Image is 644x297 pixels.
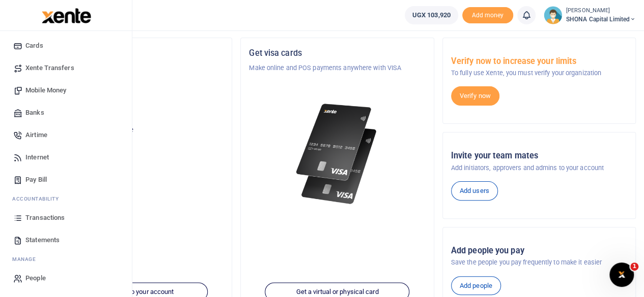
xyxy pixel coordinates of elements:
[47,125,223,135] p: Your current account balance
[25,213,65,223] span: Transactions
[249,48,425,58] h5: Get visa cards
[462,7,513,24] li: Toup your wallet
[8,267,124,289] a: People
[451,151,627,161] h5: Invite your team mates
[544,6,562,24] img: profile-user
[566,7,636,15] small: [PERSON_NAME]
[8,251,124,267] li: M
[47,87,223,97] h5: Account
[293,97,381,211] img: xente-_physical_cards.png
[566,15,636,24] span: SHONA Capital Limited
[8,35,124,57] a: Cards
[25,273,46,283] span: People
[544,6,636,24] a: profile-user [PERSON_NAME] SHONA Capital Limited
[17,255,36,263] span: anage
[8,229,124,251] a: Statements
[47,138,223,148] h5: UGX 103,920
[451,246,627,256] h5: Add people you pay
[47,63,223,73] p: SHONA GROUP
[47,48,223,58] h5: Organization
[25,130,47,140] span: Airtime
[412,10,451,20] span: UGX 103,920
[462,11,513,18] a: Add money
[8,207,124,229] a: Transactions
[25,152,49,162] span: Internet
[451,163,627,173] p: Add initiators, approvers and admins to your account
[630,262,638,271] span: 1
[451,56,627,67] h5: Verify now to increase your limits
[8,124,124,146] a: Airtime
[25,63,74,73] span: Xente Transfers
[8,146,124,169] a: Internet
[25,85,66,95] span: Mobile Money
[47,103,223,113] p: SHONA Capital Limited
[451,181,498,201] a: Add users
[25,175,47,185] span: Pay Bill
[462,7,513,24] span: Add money
[8,57,124,79] a: Xente Transfers
[451,276,501,295] a: Add people
[41,11,91,19] a: logo-small logo-large logo-large
[405,6,458,24] a: UGX 103,920
[401,6,462,24] li: Wallet ballance
[8,191,124,207] li: Ac
[25,108,44,118] span: Banks
[249,63,425,73] p: Make online and POS payments anywhere with VISA
[25,41,43,51] span: Cards
[609,262,634,287] iframe: Intercom live chat
[451,86,499,106] a: Verify now
[8,102,124,124] a: Banks
[20,195,59,203] span: countability
[8,169,124,191] a: Pay Bill
[42,8,91,23] img: logo-large
[451,257,627,268] p: Save the people you pay frequently to make it easier
[451,68,627,78] p: To fully use Xente, you must verify your organization
[25,235,60,245] span: Statements
[8,79,124,102] a: Mobile Money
